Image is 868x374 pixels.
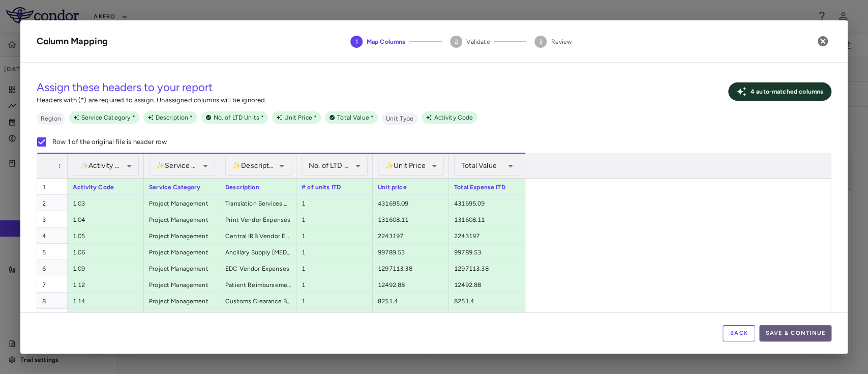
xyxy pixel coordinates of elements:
span: Map Columns [367,37,406,46]
div: 1297113.38 [449,260,525,276]
div: Translation Services Vendor Fees [220,195,296,211]
div: 1 [296,293,373,308]
div: Project Management [144,195,220,211]
div: EDC Vendor Expenses [220,260,296,276]
text: 1 [355,38,357,45]
div: # of units ITD [296,179,373,194]
span: Region [37,114,65,123]
div: 23250 [373,309,449,325]
div: 1.05 [68,227,144,243]
div: Central IRB Vendor Expenses [220,227,296,243]
div: Project Management [144,227,220,243]
div: 1 [296,309,373,325]
div: 1 [296,244,373,260]
p: 4 auto- matched column s [751,87,823,96]
button: Map Columns [342,23,414,60]
div: Customs Clearance Broker Expense [220,293,296,308]
button: Back [723,325,755,341]
div: 1 [296,227,373,243]
div: ✨ Service Category [149,156,215,176]
div: ✨ Description [225,156,291,176]
div: Ancillary Supply [MEDICAL_DATA] Vendor Expenses [220,244,296,260]
div: Project Management [144,293,220,308]
div: 1.14 [68,293,144,308]
span: Total Value * [333,113,378,122]
div: 1.12 [68,276,144,292]
div: 131608.11 [449,211,525,227]
div: 431695.09 [373,195,449,211]
div: 7 [37,276,68,292]
div: 3 [37,211,68,227]
div: 1 [296,211,373,227]
div: Project Management [144,309,220,325]
div: ✨ Activity Code [73,156,139,176]
button: Save & Continue [759,325,831,341]
span: No. of LTD Units * [209,113,268,122]
div: Total Value [454,156,520,176]
div: 4 [37,227,68,243]
div: 99789.53 [449,244,525,260]
div: 8251.4 [449,293,525,308]
div: Adjudicator Fees [220,309,296,325]
div: 1.04 [68,211,144,227]
span: Activity Code [430,113,477,122]
div: 2 [37,195,68,211]
div: 99789.53 [373,244,449,260]
div: Column Mapping [37,35,108,48]
div: 6 [37,260,68,276]
div: Project Management [144,260,220,276]
div: 2243197 [373,227,449,243]
h5: Assign these headers to your report [37,79,266,96]
div: 1 [296,276,373,292]
div: 9 [37,309,68,325]
span: Description * [152,113,197,122]
div: Project Management [144,244,220,260]
div: Total Expense ITD [449,179,525,194]
div: Project Management [144,211,220,227]
div: 1.16 [68,309,144,325]
div: 12492.88 [373,276,449,292]
div: Patient Reimbursement Vendor Expense [220,276,296,292]
div: 1.03 [68,195,144,211]
span: Unit Type [382,114,417,123]
div: 2243197 [449,227,525,243]
div: 431695.09 [449,195,525,211]
div: 1297113.38 [373,260,449,276]
div: 1.06 [68,244,144,260]
p: Headers with (*) are required to assign. Unassigned columns will be ignored. [37,96,266,105]
div: Project Management [144,276,220,292]
div: 1 [296,260,373,276]
p: Row 1 of the original file is header row [52,137,167,147]
span: Unit Price * [280,113,321,122]
div: 1.09 [68,260,144,276]
div: Description [220,179,296,194]
div: 1 [37,179,68,194]
div: Activity Code [68,179,144,194]
div: Print Vendor Expenses [220,211,296,227]
div: 23250 [449,309,525,325]
div: 8 [37,293,68,308]
div: Unit price [373,179,449,194]
div: 5 [37,244,68,260]
div: ✨ Unit Price [378,156,444,176]
div: No. of LTD Units [302,156,368,176]
div: 12492.88 [449,276,525,292]
div: 1 [296,195,373,211]
div: 131608.11 [373,211,449,227]
div: Service Category [144,179,220,194]
div: 8251.4 [373,293,449,308]
span: Service Category * [77,113,139,122]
